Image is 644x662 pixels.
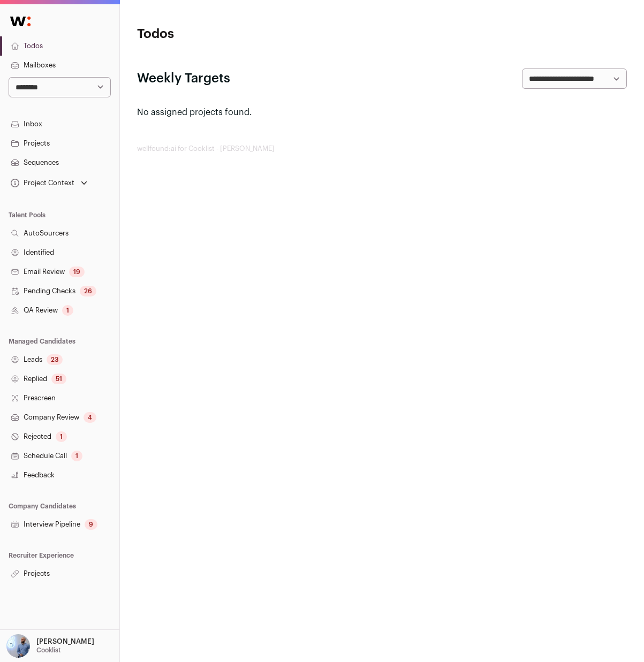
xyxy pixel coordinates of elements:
div: Project Context [9,179,74,187]
div: 4 [84,412,96,423]
button: Open dropdown [4,634,96,658]
p: Cooklist [36,646,60,655]
footer: wellfound:ai for Cooklist - [PERSON_NAME] [137,144,627,153]
div: 26 [80,286,96,296]
div: 1 [71,451,82,461]
div: 9 [85,519,97,530]
h1: Todos [137,26,300,43]
div: 23 [47,354,63,365]
p: No assigned projects found. [137,106,627,119]
button: Open dropdown [9,176,89,191]
div: 19 [69,267,85,277]
div: 51 [51,374,66,384]
div: 1 [56,431,67,442]
img: 97332-medium_jpg [6,634,30,658]
img: Wellfound [4,11,36,32]
h2: Weekly Targets [137,70,230,87]
p: [PERSON_NAME] [36,637,94,646]
div: 1 [62,305,73,316]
